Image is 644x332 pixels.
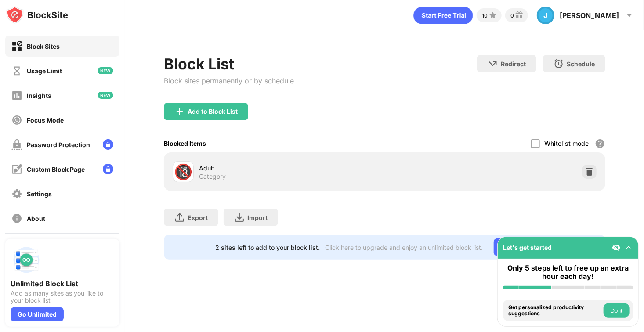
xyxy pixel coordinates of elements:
[164,76,294,85] div: Block sites permanently or by schedule
[488,10,498,21] img: points-small.svg
[216,244,320,251] div: 2 sites left to add to your block list.
[494,238,554,256] div: Go Unlimited
[537,7,554,24] div: J
[11,115,22,126] img: focus-off.svg
[27,166,85,173] div: Custom Block Page
[27,116,64,124] div: Focus Mode
[199,163,385,173] div: Adult
[11,213,22,224] img: about-off.svg
[11,244,42,276] img: push-block-list.svg
[27,43,60,50] div: Block Sites
[164,140,206,147] div: Blocked Items
[188,108,238,115] div: Add to Block List
[11,307,64,321] div: Go Unlimited
[326,244,483,251] div: Click here to upgrade and enjoy an unlimited block list.
[624,243,633,252] img: omni-setup-toggle.svg
[98,92,113,99] img: new-icon.svg
[103,139,113,150] img: lock-menu.svg
[11,65,22,76] img: time-usage-off.svg
[560,11,619,20] div: [PERSON_NAME]
[514,10,525,21] img: reward-small.svg
[174,163,192,181] div: 🔞
[503,264,633,281] div: Only 5 steps left to free up an extra hour each day!
[503,244,552,251] div: Let's get started
[482,12,488,19] div: 10
[508,304,601,317] div: Get personalized productivity suggestions
[27,67,62,75] div: Usage Limit
[510,12,514,19] div: 0
[27,92,51,99] div: Insights
[11,90,22,101] img: insights-off.svg
[11,188,22,199] img: settings-off.svg
[199,173,226,180] div: Category
[164,55,294,73] div: Block List
[612,243,621,252] img: eye-not-visible.svg
[501,60,526,68] div: Redirect
[188,214,208,221] div: Export
[27,141,90,148] div: Password Protection
[11,139,22,150] img: password-protection-off.svg
[98,67,113,74] img: new-icon.svg
[11,279,114,288] div: Unlimited Block List
[6,6,68,24] img: logo-blocksite.svg
[567,60,595,68] div: Schedule
[27,215,45,222] div: About
[27,190,52,198] div: Settings
[544,140,589,147] div: Whitelist mode
[11,290,114,304] div: Add as many sites as you like to your block list
[247,214,268,221] div: Import
[11,164,22,175] img: customize-block-page-off.svg
[604,303,630,318] button: Do it
[11,41,22,52] img: block-on.svg
[103,164,113,174] img: lock-menu.svg
[413,7,473,24] div: animation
